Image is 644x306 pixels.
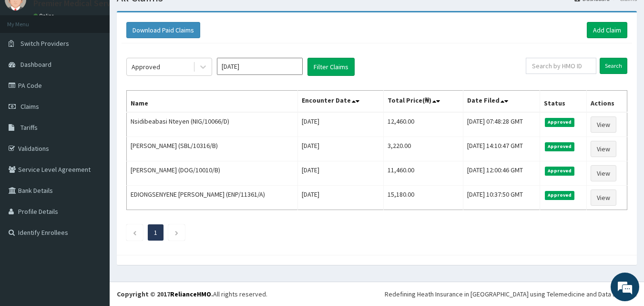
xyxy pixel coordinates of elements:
div: Minimize live chat window [156,5,179,28]
td: [DATE] 07:48:28 GMT [463,112,540,137]
img: d_794563401_company_1708531726252_794563401 [18,48,39,72]
footer: All rights reserved. [110,282,644,306]
th: Actions [586,91,627,113]
span: We're online! [55,92,132,189]
td: [DATE] 14:10:47 GMT [463,137,540,161]
td: [DATE] [297,186,383,210]
td: 3,220.00 [384,137,463,161]
td: [PERSON_NAME] (SBL/10316/B) [127,137,298,161]
span: Approved [545,118,575,127]
td: [DATE] 10:37:50 GMT [463,186,540,210]
th: Date Filed [463,91,540,113]
div: Chat with us now [50,53,160,66]
a: Previous page [133,228,137,237]
span: Dashboard [20,60,51,69]
strong: Copyright © 2017 . [117,290,213,298]
a: Next page [174,228,179,237]
td: [DATE] [297,112,383,137]
input: Select Month and Year [217,58,303,75]
span: Switch Providers [20,39,69,48]
td: [DATE] [297,137,383,161]
input: Search by HMO ID [526,58,596,74]
span: Tariffs [20,123,38,132]
td: [PERSON_NAME] (DOG/10010/B) [127,161,298,186]
th: Status [540,91,586,113]
span: Approved [545,167,575,175]
td: [DATE] [297,161,383,186]
th: Name [127,91,298,113]
td: Nsidibeabasi Nteyen (NIG/10066/D) [127,112,298,137]
span: Claims [20,102,39,111]
td: 15,180.00 [384,186,463,210]
a: View [591,165,616,181]
span: Approved [545,191,575,200]
button: Download Paid Claims [126,22,200,38]
a: View [591,116,616,133]
td: EDIONGSENYENE [PERSON_NAME] (ENP/11361/A) [127,186,298,210]
input: Search [600,58,627,74]
a: Page 1 is your current page [154,228,157,237]
a: Add Claim [587,22,627,38]
a: View [591,190,616,206]
div: Redefining Heath Insurance in [GEOGRAPHIC_DATA] using Telemedicine and Data Science! [385,289,637,299]
span: Approved [545,142,575,151]
td: 12,460.00 [384,112,463,137]
button: Filter Claims [307,58,355,76]
a: RelianceHMO [170,290,211,298]
textarea: Type your message and hit 'Enter' [5,204,182,238]
th: Total Price(₦) [384,91,463,113]
a: Online [33,12,56,19]
td: 11,460.00 [384,161,463,186]
div: Approved [132,62,160,72]
th: Encounter Date [297,91,383,113]
a: View [591,141,616,157]
td: [DATE] 12:00:46 GMT [463,161,540,186]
